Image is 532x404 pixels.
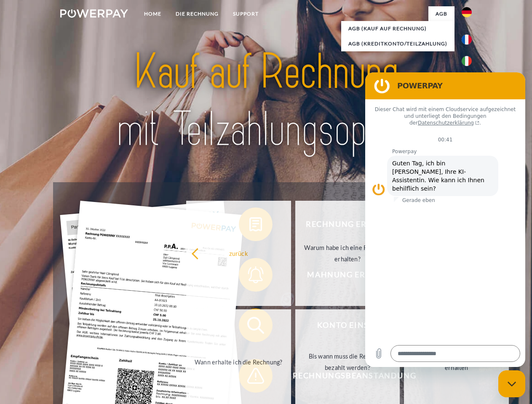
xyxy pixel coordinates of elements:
[462,7,472,17] img: de
[191,356,286,367] div: Wann erhalte ich die Rechnung?
[300,351,395,373] div: Bis wann muss die Rechnung bezahlt werden?
[191,247,286,259] div: zurück
[462,35,472,45] img: fr
[137,6,168,21] a: Home
[300,242,395,265] div: Warum habe ich eine Rechnung erhalten?
[462,56,472,66] img: it
[168,6,226,21] a: DIE RECHNUNG
[341,21,454,36] a: AGB (Kauf auf Rechnung)
[226,6,266,21] a: SUPPORT
[60,9,128,18] img: logo-powerpay-white.svg
[498,370,525,397] iframe: Schaltfläche zum Öffnen des Messaging-Fensters; Konversation läuft
[365,72,525,367] iframe: Messaging-Fenster
[80,40,452,161] img: title-powerpay_de.svg
[341,36,454,51] a: AGB (Kreditkonto/Teilzahlung)
[428,6,454,21] a: agb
